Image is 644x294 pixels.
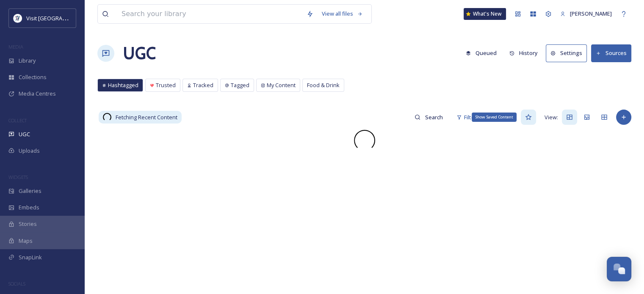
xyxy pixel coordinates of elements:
span: Fetching Recent Content [116,113,177,121]
span: Collections [19,73,47,81]
span: Trusted [156,81,176,89]
span: Tracked [193,81,213,89]
a: Queued [462,45,505,61]
span: [PERSON_NAME] [570,10,612,17]
span: SnapLink [19,253,42,261]
a: Settings [546,44,591,62]
span: My Content [267,81,296,89]
span: View: [544,113,558,121]
span: Maps [19,237,33,245]
span: UGC [19,130,30,138]
span: Stories [19,220,37,228]
span: Filters [464,113,480,121]
a: What's New [464,8,506,20]
span: Library [19,57,36,65]
button: Sources [591,44,631,62]
span: Media Centres [19,90,56,98]
input: Search [420,109,448,126]
span: MEDIA [8,44,23,50]
span: Embeds [19,203,39,212]
span: Food & Drink [307,81,340,89]
button: Settings [546,44,587,62]
span: Hashtagged [108,81,138,89]
div: Show Saved Content [472,113,517,122]
span: WIDGETS [8,174,28,180]
span: Visit [GEOGRAPHIC_DATA] [26,14,92,22]
button: Queued [462,45,501,61]
a: [PERSON_NAME] [556,5,616,22]
span: Tagged [231,81,249,89]
span: Uploads [19,147,40,155]
span: SOCIALS [8,280,25,287]
input: Search your library [117,5,302,23]
button: Open Chat [607,257,631,281]
img: Untitled%20design%20%2897%29.png [14,14,22,22]
span: COLLECT [8,117,27,124]
button: History [505,45,542,61]
a: UGC [123,41,156,66]
span: Galleries [19,187,41,195]
a: History [505,45,546,61]
a: View all files [318,5,367,22]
